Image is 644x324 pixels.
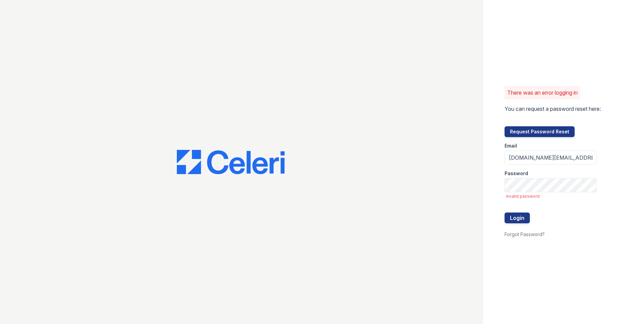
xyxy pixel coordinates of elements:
[507,89,578,97] p: There was an error logging in
[505,126,575,137] button: Request Password Reset
[177,150,285,174] img: CE_Logo_Blue-a8612792a0a2168367f1c8372b55b34899dd931a85d93a1a3d3e32e68fde9ad4.png
[505,170,528,177] label: Password
[505,105,601,113] p: You can request a password reset here:
[506,194,597,199] span: invalid password
[505,213,530,223] button: Login
[505,142,517,149] label: Email
[505,231,545,237] a: Forgot Password?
